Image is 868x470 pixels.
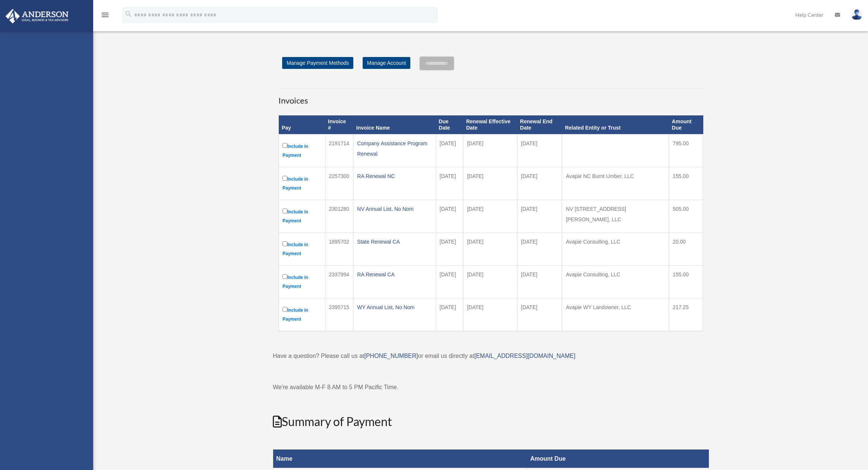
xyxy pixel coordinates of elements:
div: WY Annual List, No Nom [357,302,432,312]
div: RA Renewal CA [357,269,432,280]
td: [DATE] [517,233,562,266]
td: Avapie Consulting, LLC [562,233,669,266]
a: [PHONE_NUMBER] [364,353,418,359]
a: [EMAIL_ADDRESS][DOMAIN_NAME] [474,353,575,359]
td: [DATE] [436,233,463,266]
div: NV Annual List, No Nom [357,204,432,214]
img: User Pic [851,9,862,20]
td: [DATE] [436,167,463,200]
th: Invoice # [325,115,353,134]
div: RA Renewal NC [357,171,432,181]
th: Amount Due [669,115,703,134]
td: Avapie Consulting, LLC [562,266,669,298]
td: 795.00 [669,134,703,167]
td: 217.25 [669,298,703,331]
input: Include in Payment [283,274,287,279]
td: [DATE] [463,134,517,167]
td: 1895702 [325,233,353,266]
td: 155.00 [669,167,703,200]
td: Avapie WY Landowner, LLC [562,298,669,331]
p: Have a question? Please call us at or email us directly at [273,351,709,361]
i: menu [101,10,110,19]
input: Include in Payment [283,307,287,312]
th: Related Entity or Trust [562,115,669,134]
div: Company Assistance Program Renewal [357,138,432,159]
a: Manage Account [363,57,410,69]
td: 2257300 [325,167,353,200]
td: 2337994 [325,266,353,298]
td: [DATE] [463,200,517,233]
td: Avapie NC Burnt Umber, LLC [562,167,669,200]
td: [DATE] [463,266,517,298]
div: State Renewal CA [357,236,432,247]
label: Include in Payment [283,240,321,258]
input: Include in Payment [283,176,287,181]
label: Include in Payment [283,273,321,291]
a: Manage Payment Methods [282,57,353,69]
td: 2395715 [325,298,353,331]
label: Include in Payment [283,174,321,193]
td: [DATE] [436,134,463,167]
label: Include in Payment [283,142,321,160]
h2: Summary of Payment [273,413,709,430]
td: [DATE] [463,233,517,266]
td: [DATE] [463,167,517,200]
input: Include in Payment [283,241,287,246]
input: Include in Payment [283,209,287,213]
td: [DATE] [463,298,517,331]
label: Include in Payment [283,305,321,324]
th: Renewal Effective Date [463,115,517,134]
p: We're available M-F 8 AM to 5 PM Pacific Time. [273,382,709,393]
td: 20.00 [669,233,703,266]
i: search [124,10,133,18]
th: Pay [279,115,325,134]
td: [DATE] [517,167,562,200]
th: Renewal End Date [517,115,562,134]
th: Invoice Name [353,115,436,134]
label: Include in Payment [283,207,321,225]
td: NV [STREET_ADDRESS][PERSON_NAME], LLC [562,200,669,233]
a: menu [101,13,110,19]
td: [DATE] [436,200,463,233]
td: [DATE] [517,200,562,233]
img: Anderson Advisors Platinum Portal [3,9,71,23]
td: 505.00 [669,200,703,233]
td: [DATE] [517,298,562,331]
td: 155.00 [669,266,703,298]
td: 2301280 [325,200,353,233]
td: [DATE] [517,266,562,298]
th: Amount Due [527,450,709,468]
td: [DATE] [436,266,463,298]
input: Include in Payment [283,143,287,148]
th: Due Date [436,115,463,134]
td: 2191714 [325,134,353,167]
th: Name [273,450,527,468]
td: [DATE] [436,298,463,331]
td: [DATE] [517,134,562,167]
h3: Invoices [278,88,703,107]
